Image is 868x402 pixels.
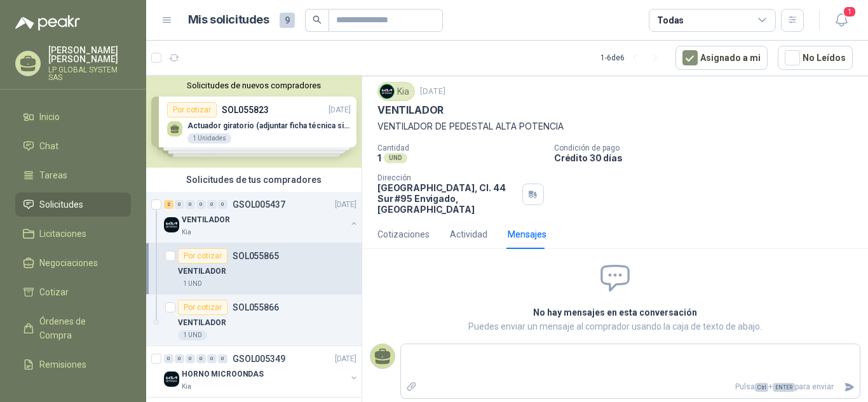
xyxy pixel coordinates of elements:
[15,134,131,158] a: Chat
[182,227,191,238] p: Kia
[15,105,131,129] a: Inicio
[146,243,362,295] a: Por cotizarSOL055865VENTILADOR1 UND
[233,251,279,260] p: SOL055865
[377,173,517,182] p: Dirección
[178,248,227,264] div: Por cotizar
[178,300,227,315] div: Por cotizar
[830,9,853,32] button: 1
[377,144,544,152] p: Cantidad
[178,317,226,329] p: VENTILADOR
[420,86,445,98] p: [DATE]
[335,199,356,211] p: [DATE]
[377,82,415,101] div: Kia
[218,200,227,209] div: 0
[675,46,768,70] button: Asignado a mi
[15,15,80,30] img: Logo peakr
[178,265,226,278] p: VENTILADOR
[15,192,131,217] a: Solicitudes
[380,84,394,98] img: Company Logo
[207,354,217,363] div: 0
[164,351,359,392] a: 0 0 0 0 0 0 GSOL005349[DATE] Company LogoHORNO MICROONDASKia
[377,182,517,215] p: [GEOGRAPHIC_DATA], Cl. 44 Sur #95 Envigado , [GEOGRAPHIC_DATA]
[377,104,444,117] p: VENTILADOR
[15,280,131,304] a: Cotizar
[15,309,131,347] a: Órdenes de Compra
[207,200,217,209] div: 0
[196,354,206,363] div: 0
[15,163,131,187] a: Tareas
[839,376,860,398] button: Enviar
[657,13,684,27] div: Todas
[755,383,768,392] span: Ctrl
[778,46,853,70] button: No Leídos
[146,168,362,192] div: Solicitudes de tus compradores
[182,382,191,392] p: Kia
[164,217,179,232] img: Company Logo
[233,200,285,209] p: GSOL005437
[182,368,264,380] p: HORNO MICROONDAS
[554,152,863,163] p: Crédito 30 días
[146,76,362,168] div: Solicitudes de nuevos compradoresPor cotizarSOL055823[DATE] Actuador giratorio (adjuntar ficha té...
[313,15,322,24] span: search
[381,319,850,333] p: Puedes enviar un mensaje al comprador usando la caja de texto de abajo.
[175,354,184,363] div: 0
[146,295,362,346] a: Por cotizarSOL055866VENTILADOR1 UND
[48,46,131,64] p: [PERSON_NAME] [PERSON_NAME]
[39,110,60,124] span: Inicio
[186,354,195,363] div: 0
[218,354,227,363] div: 0
[450,227,487,241] div: Actividad
[381,305,850,319] h2: No hay mensajes en esta conversación
[384,153,407,163] div: UND
[164,372,179,387] img: Company Logo
[178,279,207,289] div: 1 UND
[15,222,131,246] a: Licitaciones
[39,198,83,211] span: Solicitudes
[196,200,206,209] div: 0
[39,285,69,299] span: Cotizar
[377,152,381,163] p: 1
[48,66,131,81] p: LP GLOBAL SYSTEM SAS
[423,376,839,398] p: Pulsa + para enviar
[843,6,857,18] span: 1
[39,314,119,342] span: Órdenes de Compra
[182,214,230,226] p: VENTILADOR
[377,227,430,241] div: Cotizaciones
[39,358,86,372] span: Remisiones
[377,119,853,133] p: VENTILADOR DE PEDESTAL ALTA POTENCIA
[600,48,665,68] div: 1 - 6 de 6
[554,144,863,152] p: Condición de pago
[233,354,285,363] p: GSOL005349
[15,352,131,377] a: Remisiones
[39,168,67,182] span: Tareas
[39,227,86,241] span: Licitaciones
[186,200,195,209] div: 0
[188,11,269,29] h1: Mis solicitudes
[164,354,173,363] div: 0
[164,200,173,209] div: 2
[773,383,795,392] span: ENTER
[151,81,356,90] button: Solicitudes de nuevos compradores
[335,353,356,365] p: [DATE]
[39,256,98,270] span: Negociaciones
[15,251,131,275] a: Negociaciones
[280,13,295,28] span: 9
[175,200,184,209] div: 0
[164,197,359,238] a: 2 0 0 0 0 0 GSOL005437[DATE] Company LogoVENTILADORKia
[233,303,279,312] p: SOL055866
[39,139,58,153] span: Chat
[178,330,207,340] div: 1 UND
[508,227,546,241] div: Mensajes
[401,376,423,398] label: Adjuntar archivos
